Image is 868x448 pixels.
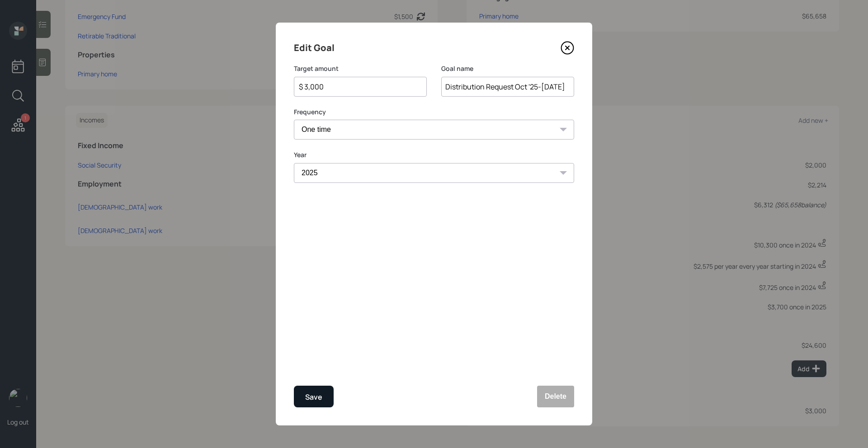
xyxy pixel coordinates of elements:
label: Year [294,150,574,159]
div: Save [305,391,322,403]
h4: Edit Goal [294,41,335,55]
button: Delete [537,386,574,407]
label: Goal name [441,64,574,73]
button: Save [294,386,334,407]
label: Frequency [294,107,574,117]
label: Target amount [294,64,427,73]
